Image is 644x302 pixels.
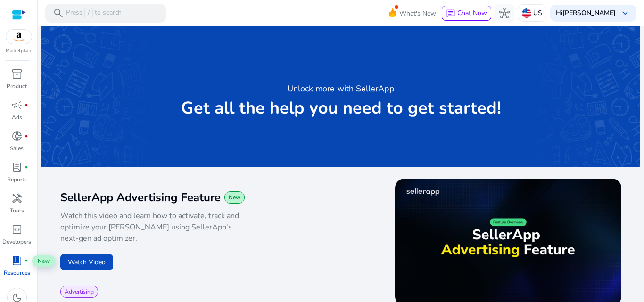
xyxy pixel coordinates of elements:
p: Resources [4,269,30,277]
p: Watch this video and learn how to activate, track and optimize your [PERSON_NAME] using SellerApp... [60,210,248,244]
span: New [32,255,55,267]
span: donut_small [11,131,23,142]
p: Tools [10,206,24,215]
span: book_4 [11,255,23,266]
span: chat [446,9,455,18]
span: What's New [399,5,436,22]
span: / [84,8,93,18]
p: US [533,5,542,21]
b: [PERSON_NAME] [562,8,616,17]
span: inventory_2 [11,68,23,80]
p: Developers [2,237,31,246]
button: hub [495,4,514,23]
h3: Unlock more with SellerApp [287,82,395,95]
span: SellerApp Advertising Feature [60,190,221,205]
span: fiber_manual_record [25,103,28,107]
span: lab_profile [11,162,23,173]
span: fiber_manual_record [25,165,28,169]
p: Marketplace [6,48,32,55]
button: Watch Video [60,254,113,270]
span: keyboard_arrow_down [619,8,631,19]
p: Hi [556,10,616,16]
span: campaign [11,99,23,111]
span: Chat Now [457,8,487,17]
p: Sales [10,144,24,153]
button: chatChat Now [442,6,491,21]
span: handyman [11,193,23,204]
span: New [229,194,240,201]
span: search [53,8,64,19]
span: code_blocks [11,224,23,235]
p: Ads [12,113,22,122]
p: Press to search [66,8,122,18]
img: us.svg [522,8,531,18]
p: Reports [7,175,27,184]
span: fiber_manual_record [25,134,28,138]
span: hub [499,8,510,19]
p: Get all the help you need to get started! [181,99,501,118]
span: fiber_manual_record [25,259,28,262]
span: Advertising [65,288,94,295]
img: amazon.svg [6,30,32,44]
p: Product [7,82,27,90]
